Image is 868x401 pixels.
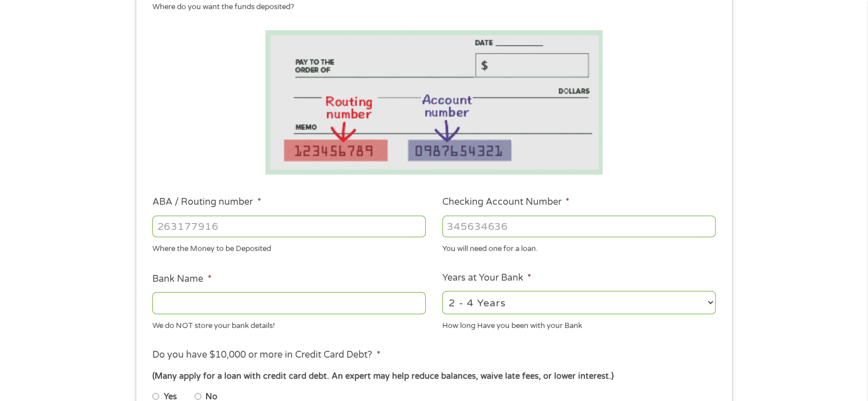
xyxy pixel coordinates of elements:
[152,240,426,255] div: Where the Money to be Deposited
[152,316,426,331] div: We do NOT store your bank details!
[442,272,531,284] label: Years at Your Bank
[442,316,716,331] div: How long Have you been with your Bank
[152,370,715,383] div: (Many apply for a loan with credit card debt. An expert may help reduce balances, waive late fees...
[152,216,426,237] input: 263177916
[152,196,261,208] label: ABA / Routing number
[442,240,716,255] div: You will need one for a loan.
[152,273,211,285] label: Bank Name
[152,2,707,13] div: Where do you want the funds deposited?
[442,216,716,237] input: 345634636
[265,30,603,175] img: Routing number location
[442,196,570,208] label: Checking Account Number
[152,349,380,361] label: Do you have $10,000 or more in Credit Card Debt?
